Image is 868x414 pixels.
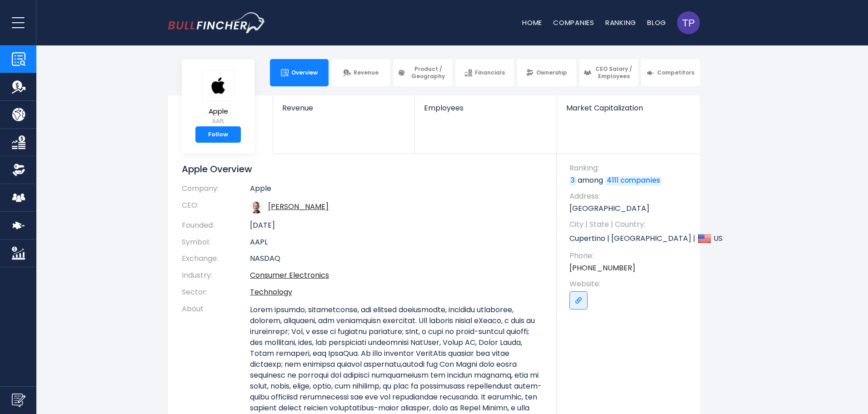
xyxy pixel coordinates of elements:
a: Ownership [517,59,576,86]
a: Revenue [273,95,414,128]
span: Product / Geography [408,65,448,80]
th: CEO: [182,197,250,217]
a: Competitors [641,59,700,86]
small: AAPL [202,117,234,125]
td: AAPL [250,234,543,251]
span: Overview [291,69,318,76]
a: Revenue [332,59,390,86]
a: Overview [270,59,329,86]
th: Industry: [182,267,250,284]
a: Consumer Electronics [250,270,329,280]
img: Ownership [12,163,25,177]
a: 4111 companies [605,176,662,185]
a: [PHONE_NUMBER] [569,263,635,273]
span: Revenue [354,69,379,76]
a: ceo [268,201,329,212]
a: Go to homepage [168,12,266,33]
a: Market Capitalization [557,95,699,128]
a: Product / Geography [394,59,452,86]
th: Symbol: [182,234,250,251]
span: Financials [475,69,505,76]
span: Ranking: [569,163,691,173]
img: bullfincher logo [168,12,266,33]
a: Go to link [569,291,588,309]
a: Home [522,18,542,27]
p: Cupertino | [GEOGRAPHIC_DATA] | US [569,232,691,245]
p: [GEOGRAPHIC_DATA] [569,204,691,214]
td: Apple [250,184,543,197]
span: Employees [424,104,547,112]
td: [DATE] [250,217,543,234]
span: Competitors [657,69,694,76]
span: Market Capitalization [566,104,690,112]
a: Blog [647,18,666,27]
span: Website: [569,279,691,289]
a: CEO Salary / Employees [579,59,638,86]
p: among [569,175,691,185]
th: Exchange: [182,250,250,267]
span: Phone: [569,251,691,261]
span: Ownership [536,69,567,76]
a: 3 [569,176,576,185]
a: Companies [553,18,594,27]
a: Financials [455,59,514,86]
td: NASDAQ [250,250,543,267]
span: City | State | Country: [569,219,691,229]
span: Apple [202,108,234,115]
th: Sector: [182,284,250,301]
img: tim-cook.jpg [250,201,263,214]
span: CEO Salary / Employees [594,65,634,80]
a: Ranking [605,18,636,27]
a: Technology [250,287,292,297]
th: Founded: [182,217,250,234]
span: Revenue [282,104,405,112]
th: Company: [182,184,250,197]
span: Address: [569,191,691,201]
a: Apple AAPL [202,70,234,127]
a: Employees [415,95,556,128]
h1: Apple Overview [182,163,543,175]
a: Follow [195,126,241,143]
